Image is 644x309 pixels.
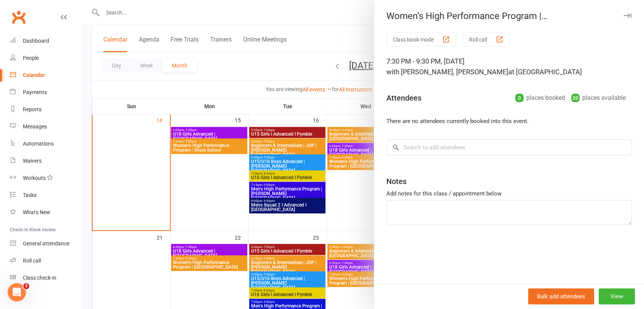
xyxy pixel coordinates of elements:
[10,84,80,101] a: Payments
[23,209,50,215] div: What's New
[23,89,47,95] div: Payments
[515,94,524,102] div: 0
[10,101,80,118] a: Reports
[10,67,80,84] a: Calendar
[10,152,80,170] a: Waivers
[528,288,594,304] button: Bulk add attendees
[374,11,644,21] div: Women’s High Performance Program | [GEOGRAPHIC_DATA]
[23,141,54,147] div: Automations
[386,56,632,77] div: 7:30 PM - 9:30 PM, [DATE]
[23,55,39,61] div: People
[386,176,407,187] div: Notes
[10,204,80,221] a: What's New
[463,32,510,46] button: Roll call
[23,283,29,289] span: 3
[571,93,626,103] div: places available
[10,118,80,135] a: Messages
[571,94,580,102] div: 20
[9,8,28,27] a: Clubworx
[386,93,421,103] div: Attendees
[508,68,582,76] span: at [GEOGRAPHIC_DATA]
[23,175,46,181] div: Workouts
[386,139,632,155] input: Search to add attendees
[599,288,635,304] button: View
[23,123,47,130] div: Messages
[10,187,80,204] a: Tasks
[10,252,80,269] a: Roll call
[8,283,26,301] iframe: Intercom live chat
[23,72,45,78] div: Calendar
[10,50,80,67] a: People
[23,38,49,44] div: Dashboard
[23,158,42,164] div: Waivers
[515,93,565,103] div: places booked
[10,135,80,152] a: Automations
[23,258,41,264] div: Roll call
[386,68,508,76] span: with [PERSON_NAME], [PERSON_NAME]
[23,275,56,281] div: Class check-in
[10,32,80,50] a: Dashboard
[23,106,42,112] div: Reports
[23,240,69,247] div: General attendance
[386,189,632,198] div: Add notes for this class / appointment below
[10,235,80,252] a: General attendance kiosk mode
[386,117,632,126] li: There are no attendees currently booked into this event.
[10,269,80,287] a: Class kiosk mode
[386,32,457,46] button: Class kiosk mode
[23,192,37,198] div: Tasks
[10,170,80,187] a: Workouts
